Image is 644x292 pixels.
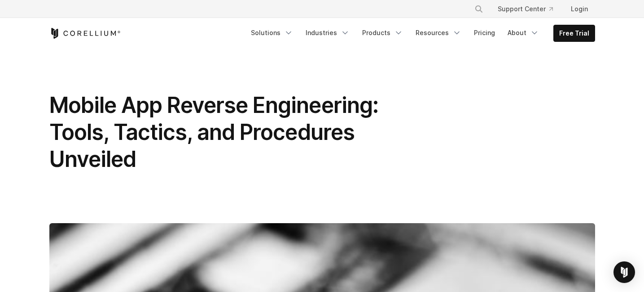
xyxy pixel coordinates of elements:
[564,1,595,17] a: Login
[49,28,121,39] a: Corellium Home
[469,25,500,41] a: Pricing
[491,1,560,17] a: Support Center
[300,25,355,41] a: Industries
[464,1,595,17] div: Navigation Menu
[245,25,595,42] div: Navigation Menu
[554,25,595,41] a: Free Trial
[245,25,298,41] a: Solutions
[613,261,635,283] div: Open Intercom Messenger
[471,1,487,17] button: Search
[502,25,544,41] a: About
[410,25,467,41] a: Resources
[357,25,408,41] a: Products
[49,92,378,172] span: Mobile App Reverse Engineering: Tools, Tactics, and Procedures Unveiled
